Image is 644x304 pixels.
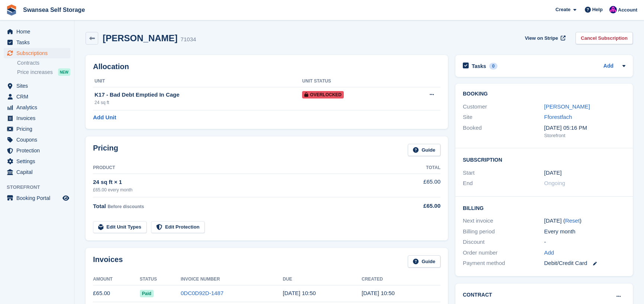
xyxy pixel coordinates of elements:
[544,238,626,246] div: -
[16,156,61,166] span: Settings
[93,113,116,122] a: Add Unit
[544,249,554,257] a: Add
[93,285,140,302] td: £65.00
[544,132,626,139] div: Storefront
[544,180,565,186] span: Ongoing
[4,37,70,48] a: menu
[463,217,544,225] div: Next invoice
[16,102,61,113] span: Analytics
[17,59,70,67] a: Contracts
[94,91,302,99] div: K17 - Bad Debt Emptied In Cage
[4,26,70,37] a: menu
[408,255,440,268] a: Guide
[283,274,362,285] th: Due
[576,32,633,44] a: Cancel Subscription
[181,290,224,296] a: 0DC0D92D-1487
[180,35,196,44] div: 71034
[463,291,492,299] h2: Contract
[555,6,570,13] span: Create
[609,6,617,13] img: Donna Davies
[463,169,544,177] div: Start
[463,156,625,163] h2: Subscription
[93,144,118,156] h2: Pricing
[463,103,544,111] div: Customer
[16,48,61,58] span: Subscriptions
[7,184,74,191] span: Storefront
[592,6,603,13] span: Help
[17,68,70,76] a: Price increases NEW
[463,259,544,268] div: Payment method
[17,69,53,76] span: Price increases
[16,124,61,134] span: Pricing
[93,274,140,285] th: Amount
[463,204,625,211] h2: Billing
[16,37,61,48] span: Tasks
[103,33,177,43] h2: [PERSON_NAME]
[394,174,440,197] td: £65.00
[93,162,394,174] th: Product
[16,193,61,203] span: Booking Portal
[603,62,613,71] a: Add
[4,145,70,156] a: menu
[93,178,394,187] div: 24 sq ft × 1
[4,167,70,177] a: menu
[181,274,283,285] th: Invoice Number
[472,63,486,69] h2: Tasks
[58,68,70,76] div: NEW
[4,193,70,203] a: menu
[522,32,567,44] a: View on Stripe
[93,187,394,193] div: £65.00 every month
[16,81,61,91] span: Sites
[6,4,17,16] img: stora-icon-8386f47178a22dfd0bd8f6a31ec36ba5ce8667c1dd55bd0f319d3a0aa187defe.svg
[463,227,544,236] div: Billing period
[544,103,590,110] a: [PERSON_NAME]
[463,124,544,139] div: Booked
[16,91,61,102] span: CRM
[463,91,625,97] h2: Booking
[362,274,440,285] th: Created
[463,179,544,188] div: End
[61,194,70,203] a: Preview store
[302,75,403,87] th: Unit Status
[544,259,626,268] div: Debit/Credit Card
[525,35,558,42] span: View on Stripe
[94,99,302,106] div: 24 sq ft
[544,114,572,120] a: Fforestfach
[544,227,626,236] div: Every month
[93,221,147,233] a: Edit Unit Types
[4,91,70,102] a: menu
[463,113,544,122] div: Site
[16,167,61,177] span: Capital
[463,238,544,246] div: Discount
[4,156,70,166] a: menu
[408,144,440,156] a: Guide
[4,48,70,58] a: menu
[489,63,498,69] div: 0
[394,162,440,174] th: Total
[4,135,70,145] a: menu
[565,217,580,224] a: Reset
[140,274,181,285] th: Status
[544,124,626,132] div: [DATE] 05:16 PM
[362,290,395,296] time: 2025-09-06 09:50:52 UTC
[93,75,302,87] th: Unit
[151,221,205,233] a: Edit Protection
[16,145,61,156] span: Protection
[394,202,440,210] div: £65.00
[93,255,123,268] h2: Invoices
[302,91,344,98] span: Overlocked
[16,113,61,123] span: Invoices
[16,26,61,37] span: Home
[283,290,316,296] time: 2025-10-06 09:50:23 UTC
[544,217,626,225] div: [DATE] ( )
[4,102,70,113] a: menu
[4,124,70,134] a: menu
[463,249,544,257] div: Order number
[20,4,88,16] a: Swansea Self Storage
[93,62,440,71] h2: Allocation
[544,169,562,177] time: 2025-02-04 01:00:00 UTC
[108,204,144,209] span: Before discounts
[4,113,70,123] a: menu
[4,81,70,91] a: menu
[93,203,106,209] span: Total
